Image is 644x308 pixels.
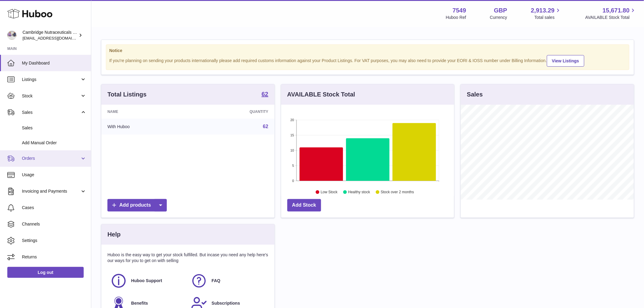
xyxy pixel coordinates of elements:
a: 15,671.80 AVAILABLE Stock Total [585,6,637,20]
a: Add products [107,199,167,212]
div: Cambridge Nutraceuticals Ltd [23,30,77,41]
a: 2,913.29 Total sales [531,6,562,20]
span: Settings [22,238,86,243]
text: Low Stock [321,190,338,194]
div: If you're planning on sending your products internationally please add required customs informati... [109,54,626,67]
a: 62 [261,91,268,98]
span: Cases [22,205,86,211]
h3: Total Listings [107,90,147,99]
text: Stock over 2 months [381,190,414,194]
img: qvc@camnutra.com [7,31,16,40]
a: Add Stock [287,199,321,212]
span: Benefits [131,300,148,306]
a: View Listings [547,55,584,67]
span: Subscriptions [212,300,240,306]
strong: 7549 [453,6,466,15]
span: Sales [22,110,80,115]
span: Channels [22,221,86,227]
div: Currency [490,15,507,20]
text: Healthy stock [348,190,370,194]
h3: Help [107,230,121,239]
text: 10 [290,149,294,152]
text: 20 [290,118,294,122]
span: My Dashboard [22,60,86,66]
span: Huboo Support [131,278,162,284]
a: Huboo Support [110,273,185,289]
strong: GBP [494,6,507,15]
span: Invoicing and Payments [22,188,80,194]
div: Huboo Ref [446,15,466,20]
text: 15 [290,133,294,137]
span: Usage [22,172,86,178]
span: 15,671.80 [603,6,630,15]
p: Huboo is the easy way to get your stock fulfilled. But incase you need any help here's our ways f... [107,252,268,264]
a: 62 [263,124,268,129]
text: 0 [292,179,294,183]
span: [EMAIL_ADDRESS][DOMAIN_NAME] [23,36,89,40]
h3: AVAILABLE Stock Total [287,90,355,99]
span: Listings [22,77,80,82]
span: Add Manual Order [22,140,86,146]
th: Name [101,105,193,119]
span: Stock [22,93,80,99]
span: 2,913.29 [531,6,555,15]
h3: Sales [467,90,483,99]
span: Orders [22,156,80,161]
strong: Notice [109,48,626,54]
th: Quantity [193,105,275,119]
span: FAQ [212,278,220,284]
a: FAQ [191,273,265,289]
span: Returns [22,254,86,260]
span: Total sales [534,15,562,20]
a: Log out [7,267,84,278]
span: AVAILABLE Stock Total [585,15,637,20]
strong: 62 [261,91,268,97]
span: Sales [22,125,86,131]
text: 5 [292,164,294,167]
td: With Huboo [101,119,193,135]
